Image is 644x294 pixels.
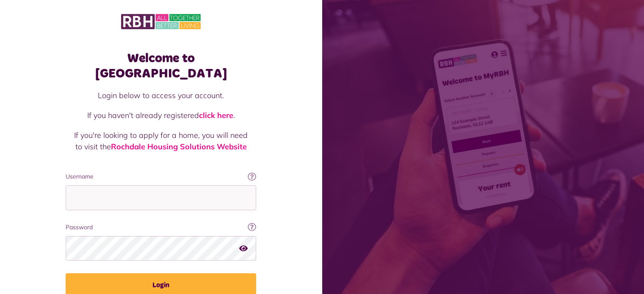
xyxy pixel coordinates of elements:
[74,129,248,152] p: If you're looking to apply for a home, you will need to visit the
[121,13,201,30] img: MyRBH
[66,51,256,81] h1: Welcome to [GEOGRAPHIC_DATA]
[66,223,256,232] label: Password
[66,172,256,181] label: Username
[199,110,233,120] a: click here
[74,110,248,121] p: If you haven't already registered .
[111,142,247,151] a: Rochdale Housing Solutions Website
[74,90,248,101] p: Login below to access your account.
